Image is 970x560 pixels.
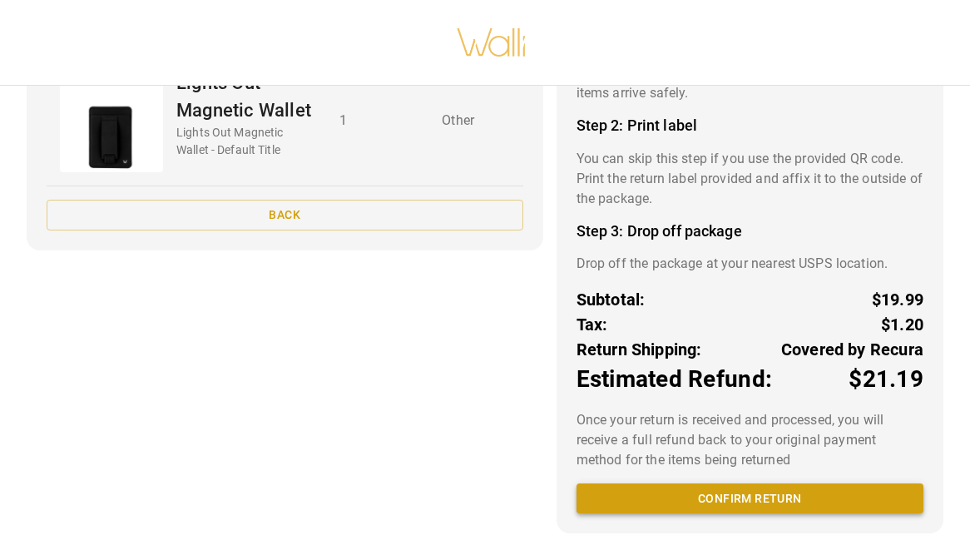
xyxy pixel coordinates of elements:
p: Return Shipping: [577,337,702,362]
p: Other [442,111,509,131]
p: Once your return is received and processed, you will receive a full refund back to your original ... [577,410,923,470]
p: $1.20 [881,312,923,337]
p: Lights Out Magnetic Wallet [176,69,313,124]
p: Covered by Recura [781,337,923,362]
img: walli-inc.myshopify.com [456,7,527,78]
h4: Step 2: Print label [577,116,923,135]
p: You can skip this step if you use the provided QR code. Print the return label provided and affix... [577,149,923,209]
p: $19.99 [872,287,923,312]
p: Subtotal: [577,287,646,312]
p: $21.19 [849,362,923,397]
h4: Step 3: Drop off package [577,222,923,240]
p: Estimated Refund: [577,362,772,397]
p: 1 [339,111,415,131]
p: Lights Out Magnetic Wallet - Default Title [176,124,313,159]
button: Confirm return [577,483,923,514]
p: Drop off the package at your nearest USPS location. [577,254,923,274]
button: Back [47,200,523,230]
p: Tax: [577,312,608,337]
